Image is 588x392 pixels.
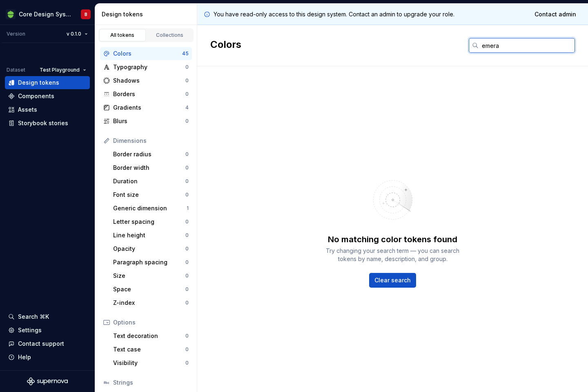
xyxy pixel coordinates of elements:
button: Test Playground [36,64,90,76]
div: 0 [185,273,189,279]
div: Components [18,92,54,100]
a: Paragraph spacing0 [110,256,192,269]
div: All tokens [102,32,143,38]
div: Z-index [113,299,185,307]
a: Components [5,90,90,103]
a: Contact admin [529,7,581,22]
div: Dimensions [113,137,189,145]
div: Text case [113,345,185,354]
a: Assets [5,103,90,116]
div: Search ⌘K [18,313,49,321]
a: Visibility0 [110,356,192,369]
div: Settings [18,326,42,334]
div: 45 [182,50,189,57]
div: 0 [185,346,189,353]
div: 0 [185,191,189,198]
div: No matching color tokens found [328,234,457,245]
div: Opacity [113,245,185,253]
div: Assets [18,106,37,114]
div: 0 [185,178,189,185]
div: Visibility [113,359,185,367]
a: Typography0 [100,61,192,74]
div: Version [7,31,25,37]
a: Space0 [110,283,192,296]
a: Z-index0 [110,296,192,309]
div: Dataset [7,67,25,73]
a: Letter spacing0 [110,215,192,228]
p: You have read-only access to this design system. Contact an admin to upgrade your role. [214,10,454,18]
a: Colors45 [100,47,192,60]
div: 0 [185,219,189,225]
div: Core Design System [19,10,71,18]
div: Size [113,272,185,280]
div: Font size [113,191,185,199]
div: 0 [185,333,189,339]
a: Opacity0 [110,242,192,255]
div: 0 [185,77,189,84]
a: Gradients4 [100,101,192,114]
div: Typography [113,63,185,71]
span: Test Playground [40,67,80,73]
div: Blurs [113,117,185,125]
div: 1 [187,205,189,212]
div: 0 [185,300,189,306]
div: Strings [113,378,189,387]
div: 0 [185,118,189,124]
a: Borders0 [100,88,192,101]
div: Borders [113,90,185,98]
div: Text decoration [113,332,185,340]
div: B [85,11,87,18]
svg: Supernova Logo [27,377,68,385]
div: 0 [185,286,189,293]
a: Design tokens [5,76,90,89]
div: Space [113,285,185,293]
div: 0 [185,64,189,70]
input: Search in tokens... [479,38,575,53]
button: Search ⌘K [5,310,90,323]
a: Generic dimension1 [110,202,192,215]
a: Shadows0 [100,74,192,87]
div: Collections [149,32,190,38]
button: Help [5,351,90,364]
h2: Colors [210,38,241,53]
div: 4 [185,104,189,111]
a: Font size0 [110,188,192,201]
div: 0 [185,91,189,97]
div: Colors [113,50,182,58]
div: Shadows [113,77,185,85]
a: Settings [5,324,90,337]
div: Generic dimension [113,204,187,212]
div: 0 [185,259,189,266]
div: 0 [185,164,189,171]
button: Contact support [5,337,90,350]
a: Border width0 [110,161,192,174]
a: Duration0 [110,175,192,188]
div: Options [113,318,189,327]
div: Storybook stories [18,119,68,127]
div: Design tokens [18,79,59,87]
div: Paragraph spacing [113,258,185,266]
div: Design tokens [102,10,194,18]
a: Text decoration0 [110,329,192,342]
span: Clear search [374,276,411,284]
div: 0 [185,246,189,252]
div: Duration [113,177,185,185]
div: Try changing your search term — you can search tokens by name, description, and group. [319,247,466,263]
div: Help [18,353,31,361]
div: 0 [185,232,189,239]
img: 236da360-d76e-47e8-bd69-d9ae43f958f1.png [6,9,16,19]
div: Border width [113,164,185,172]
button: Clear search [369,273,416,288]
button: v 0.1.0 [63,28,91,40]
div: Border radius [113,150,185,158]
a: Storybook stories [5,117,90,130]
a: Border radius0 [110,148,192,161]
a: Text case0 [110,343,192,356]
a: Size0 [110,269,192,282]
div: 0 [185,360,189,366]
span: v 0.1.0 [67,31,81,37]
div: Line height [113,231,185,239]
a: Line height0 [110,229,192,242]
div: Gradients [113,104,185,112]
button: Core Design SystemB [2,5,93,23]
